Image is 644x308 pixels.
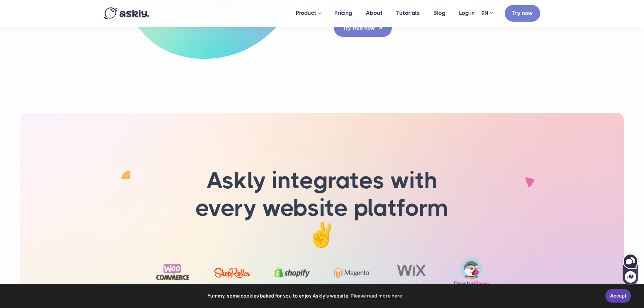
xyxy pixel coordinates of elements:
a: learn more about cookies [350,291,403,301]
img: Woocommerce [155,262,191,284]
img: Askly [104,7,149,19]
img: Shopify [274,262,310,283]
a: Try free now [334,19,392,37]
img: ShopRoller [214,268,251,278]
iframe: Askly chat [622,252,639,286]
img: prestashop [453,257,490,288]
img: Magento [334,267,370,278]
h1: Askly integrates with every website platform ✌️ [178,167,466,249]
a: Accept [605,289,631,303]
img: Wix [393,262,430,283]
a: EN [481,8,493,18]
span: Yummy, some cookies baked for you to enjoy Askly's website. [10,291,601,301]
a: Try now [505,5,540,22]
